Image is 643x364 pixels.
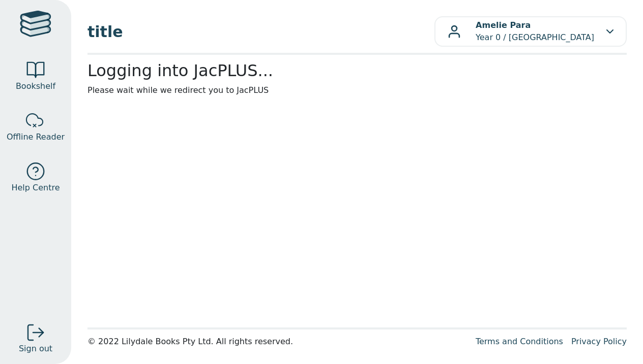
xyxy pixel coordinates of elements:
span: title [87,20,434,43]
div: © 2022 Lilydale Books Pty Ltd. All rights reserved. [87,336,467,348]
span: Offline Reader [7,131,65,143]
p: Please wait while we redirect you to JacPLUS [87,84,627,96]
span: Help Centre [11,182,60,194]
a: Privacy Policy [571,337,627,346]
b: Amelie Para [476,20,531,30]
h2: Logging into JacPLUS... [87,61,627,80]
button: Amelie ParaYear 0 / [GEOGRAPHIC_DATA] [434,16,627,47]
span: Bookshelf [16,80,55,92]
p: Year 0 / [GEOGRAPHIC_DATA] [476,19,594,44]
span: Sign out [19,343,52,355]
a: Terms and Conditions [476,337,563,346]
